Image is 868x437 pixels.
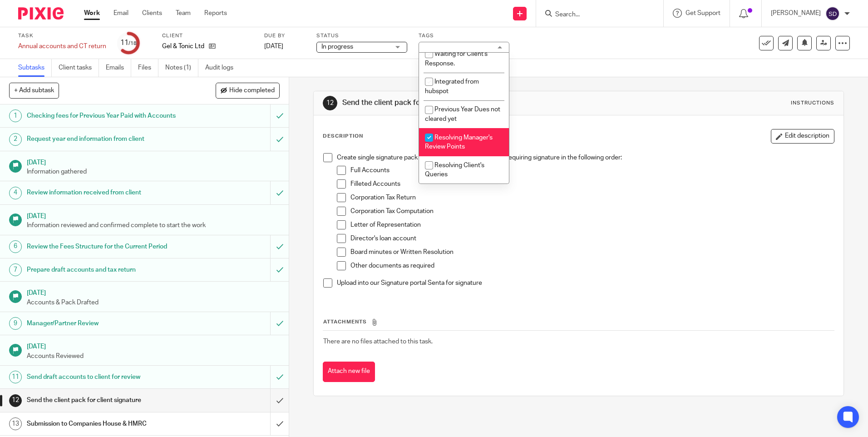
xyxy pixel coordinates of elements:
button: + Add subtask [9,83,59,98]
p: Description [323,133,363,140]
a: Clients [142,9,162,18]
span: Waiting for Client's Response. [425,51,488,67]
span: Attachments [323,319,367,324]
div: 2 [9,133,22,146]
div: 12 [9,394,22,407]
span: Integrated from hubspot [425,79,479,94]
p: Corporation Tax Computation [350,207,833,216]
h1: Request year end information from client [27,132,183,146]
p: Accounts Reviewed [27,352,280,361]
div: 6 [9,240,22,253]
span: Resolving Manager's Review Points [425,134,493,150]
h1: Send the client pack for client signature [342,98,598,108]
span: Get Support [686,10,720,16]
h1: Manager/Partner Review [27,317,183,330]
a: Client tasks [59,59,99,77]
button: Edit description [771,129,834,144]
div: Annual accounts and CT return [18,42,106,51]
h1: [DATE] [27,156,280,167]
div: 4 [9,187,22,199]
div: 11 [9,371,22,383]
h1: Prepare draft accounts and tax return [27,263,183,277]
a: Subtasks [18,59,52,77]
div: 13 [9,417,22,430]
h1: [DATE] [27,286,280,298]
span: [DATE] [264,43,283,50]
a: Files [138,59,158,77]
p: Board minutes or Written Resolution [350,248,833,257]
p: Corporation Tax Return [350,193,833,202]
p: Letter of Representation [350,220,833,229]
span: Hide completed [229,87,275,94]
label: Task [18,32,106,40]
h1: Send the client pack for client signature [27,393,183,407]
a: Team [176,9,191,18]
p: Full Accounts [350,166,833,175]
p: Filleted Accounts [350,179,833,189]
h1: Send draft accounts to client for review [27,370,183,384]
img: Pixie [18,7,64,20]
small: /18 [128,41,137,46]
a: Emails [106,59,131,77]
p: Upload into our Signature portal Senta for signature [337,278,833,288]
p: Director's loan account [350,234,833,243]
div: 7 [9,263,22,276]
span: Resolving Client's Queries [425,162,484,178]
span: There are no files attached to this task. [323,338,433,345]
span: In progress [321,44,353,50]
p: [PERSON_NAME] [771,9,821,18]
a: Reports [204,9,227,18]
a: Audit logs [205,59,240,77]
p: Information reviewed and confirmed complete to start the work [27,221,280,230]
a: Notes (1) [165,59,198,77]
div: 1 [9,109,22,122]
button: Attach new file [323,362,375,382]
label: Status [316,32,407,40]
label: Tags [419,32,509,40]
p: Gel & Tonic Ltd [162,42,204,51]
p: Accounts & Pack Drafted [27,298,280,307]
span: Previous Year Dues not cleared yet [425,106,500,122]
button: Hide completed [216,83,280,98]
p: Other documents as required [350,261,833,270]
h1: [DATE] [27,209,280,221]
h1: Review the Fees Structure for the Current Period [27,240,183,253]
a: Work [84,9,100,18]
label: Due by [264,32,305,40]
p: Create single signature pack pdf file merging all documents requiring signature in the following ... [337,153,833,162]
div: Instructions [791,99,834,107]
h1: Checking fees for Previous Year Paid with Accounts [27,109,183,123]
h1: [DATE] [27,340,280,351]
h1: Review information received from client [27,186,183,199]
img: svg%3E [825,6,840,21]
h1: Submission to Companies House & HMRC [27,417,183,431]
div: 12 [323,96,337,110]
input: Search [554,11,636,19]
div: 9 [9,317,22,330]
p: Information gathered [27,167,280,176]
label: Client [162,32,253,40]
div: 11 [120,38,137,48]
a: Email [113,9,128,18]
